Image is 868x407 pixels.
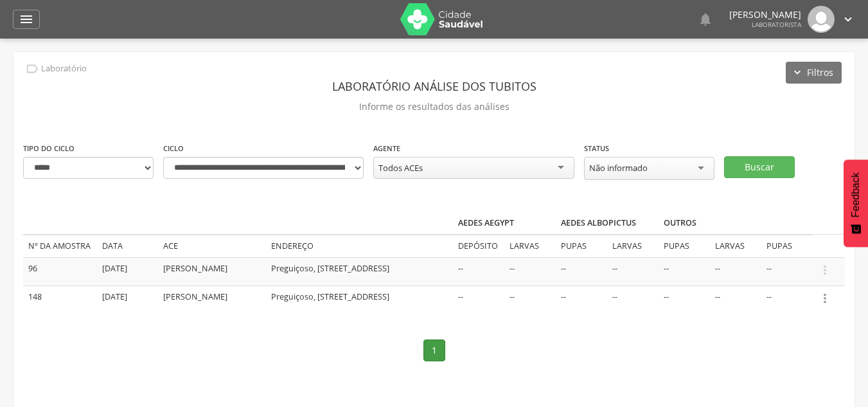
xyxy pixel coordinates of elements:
label: Agente [373,143,400,154]
td: Preguiçoso, [STREET_ADDRESS] [266,257,453,285]
td: -- [761,257,813,285]
td: Larvas [607,235,659,257]
td: Nº da amostra [23,235,97,257]
td: -- [504,285,556,313]
td: -- [504,257,556,285]
a:  [13,10,40,29]
p: Laboratório [41,64,87,74]
th: Aedes albopictus [556,212,659,235]
label: Tipo do ciclo [23,143,75,154]
i:  [818,291,832,305]
td: Endereço [266,235,453,257]
td: -- [761,285,813,313]
td: -- [556,285,607,313]
span: Laboratorista [752,20,801,29]
td: Pupas [556,235,607,257]
a:  [698,6,713,33]
i:  [698,12,713,27]
td: Depósito [453,235,504,257]
td: -- [659,285,710,313]
td: ACE [158,235,266,257]
span: Feedback [850,172,862,217]
td: -- [556,257,607,285]
label: Ciclo [163,143,184,154]
i:  [818,263,832,277]
a: 1 [423,339,445,361]
button: Buscar [724,156,795,178]
td: [PERSON_NAME] [158,285,266,313]
td: Pupas [761,235,813,257]
p: [PERSON_NAME] [729,10,801,19]
td: [PERSON_NAME] [158,257,266,285]
i:  [25,62,39,76]
td: -- [710,257,761,285]
th: Outros [659,212,761,235]
td: [DATE] [97,285,158,313]
td: -- [710,285,761,313]
td: -- [607,257,659,285]
div: Não informado [589,162,648,174]
td: 148 [23,285,97,313]
td: -- [607,285,659,313]
td: -- [453,257,504,285]
div: Todos ACEs [378,162,423,174]
th: Aedes aegypt [453,212,556,235]
button: Feedback - Mostrar pesquisa [844,159,868,247]
header: Laboratório análise dos tubitos [23,75,845,98]
i:  [19,12,34,27]
td: 96 [23,257,97,285]
button: Filtros [786,62,842,84]
td: -- [453,285,504,313]
td: Larvas [504,235,556,257]
td: [DATE] [97,257,158,285]
td: Data [97,235,158,257]
td: Preguiçoso, [STREET_ADDRESS] [266,285,453,313]
a:  [841,6,855,33]
td: Pupas [659,235,710,257]
i:  [841,12,855,26]
td: -- [659,257,710,285]
p: Informe os resultados das análises [23,98,845,116]
label: Status [584,143,609,154]
td: Larvas [710,235,761,257]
